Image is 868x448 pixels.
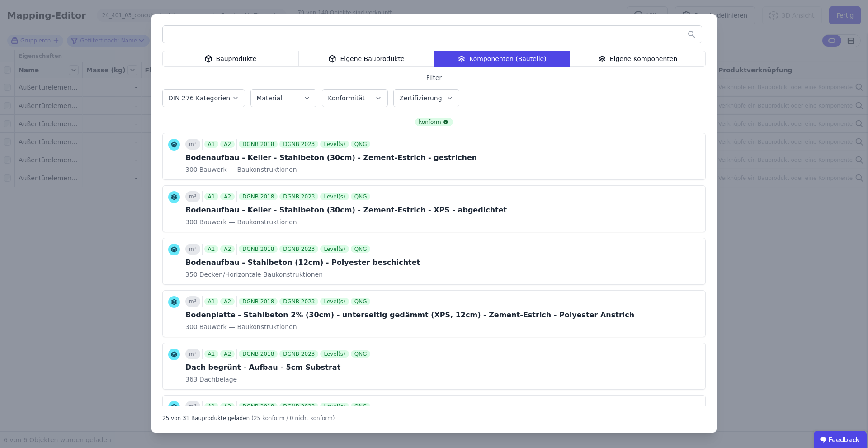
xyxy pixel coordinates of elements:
div: QNG [351,350,371,358]
div: Dach begrünt - Aufbau - 5cm Substrat [185,362,372,373]
span: Filter [421,73,448,82]
div: Level(s) [320,298,349,305]
div: A1 [204,141,219,148]
div: QNG [351,245,371,253]
div: Komponenten (Bauteile) [434,51,570,67]
div: Level(s) [320,245,349,253]
div: DGNB 2023 [279,193,318,200]
div: DGNB 2018 [239,298,278,305]
span: 300 [185,322,198,331]
div: Level(s) [320,193,349,200]
div: Bodenaufbau - Stahlbeton (12cm) - Polyester beschichtet [185,257,420,268]
div: DGNB 2023 [279,403,318,410]
div: A2 [220,141,235,148]
button: Konformität [322,90,387,107]
label: Zertifizierung [399,94,443,102]
span: Decken/Horizontale Baukonstruktionen [198,270,323,279]
div: A1 [204,245,219,253]
button: Zertifizierung [394,90,459,107]
div: m² [185,191,200,202]
div: A2 [220,298,235,305]
div: A1 [204,298,219,305]
div: DGNB 2018 [239,245,278,253]
div: QNG [351,298,371,305]
label: DIN 276 Kategorien [168,94,232,102]
div: A2 [220,245,235,253]
div: A1 [204,350,219,358]
div: DGNB 2018 [239,350,278,358]
div: A2 [220,350,235,358]
div: m² [185,401,200,412]
div: m² [185,349,200,359]
div: QNG [351,403,371,410]
div: Level(s) [320,141,349,148]
div: konform [415,118,453,126]
div: QNG [351,141,371,148]
div: (25 konform / 0 nicht konform) [251,411,335,422]
div: DGNB 2023 [279,298,318,305]
div: QNG [351,193,371,200]
div: DGNB 2018 [239,141,278,148]
div: A1 [204,403,219,410]
div: 25 von 31 Bauprodukte geladen [162,411,250,422]
span: Bauwerk — Baukonstruktionen [198,217,297,226]
div: m² [185,139,200,150]
label: Konformität [328,94,367,102]
div: Bodenplatte - Stahlbeton 2% (30cm) - unterseitig gedämmt (XPS, 12cm) - Zement-Estrich - Polyester... [185,310,634,321]
div: DGNB 2023 [279,245,318,253]
span: 300 [185,217,198,226]
span: 363 [185,375,198,384]
div: A2 [220,193,235,200]
div: m² [185,244,200,255]
div: A1 [204,193,219,200]
div: Bodenaufbau - Keller - Stahlbeton (30cm) - Zement-Estrich - gestrichen [185,152,477,163]
div: m² [185,296,200,307]
div: A2 [220,403,235,410]
span: 300 [185,165,198,174]
div: Level(s) [320,403,349,410]
span: 350 [185,270,198,279]
div: Eigene Komponenten [570,51,706,67]
div: Level(s) [320,350,349,358]
div: DGNB 2018 [239,193,278,200]
span: Bauwerk — Baukonstruktionen [198,165,297,174]
div: DGNB 2023 [279,350,318,358]
label: Material [256,94,284,102]
div: Bauprodukte [162,51,298,67]
div: Bodenaufbau - Keller - Stahlbeton (30cm) - Zement-Estrich - XPS - abgedichtet [185,205,507,216]
span: Dachbeläge [198,375,237,384]
div: Eigene Bauprodukte [298,51,434,67]
button: Material [251,90,316,107]
div: DGNB 2023 [279,141,318,148]
div: DGNB 2018 [239,403,278,410]
span: Bauwerk — Baukonstruktionen [198,322,297,331]
button: DIN 276 Kategorien [163,90,245,107]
